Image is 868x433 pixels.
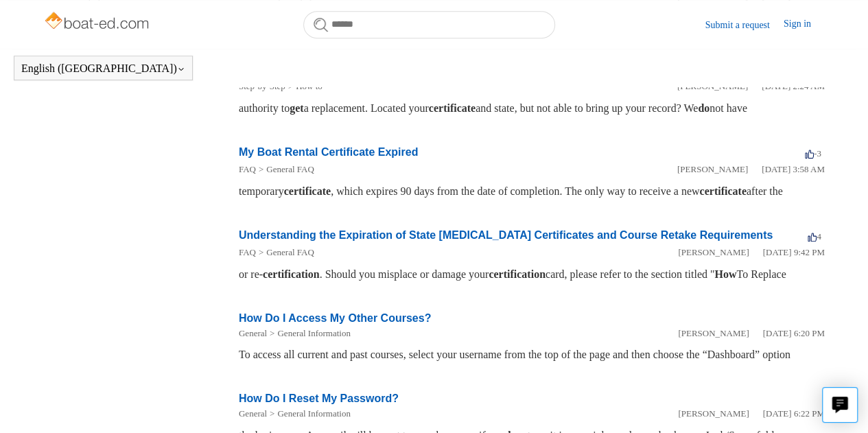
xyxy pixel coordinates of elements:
em: do [698,102,709,114]
button: Live chat [822,387,858,423]
li: General FAQ [256,163,314,176]
a: General [239,328,267,338]
time: 03/16/2022, 21:42 [762,247,824,257]
a: Sign in [784,16,825,33]
a: General FAQ [266,164,314,174]
a: How Do I Access My Other Courses? [239,312,431,324]
em: certificate [284,185,331,197]
li: General [239,327,267,340]
a: FAQ [239,247,256,257]
li: [PERSON_NAME] [677,163,748,176]
a: How Do I Reset My Password? [239,393,399,404]
li: FAQ [239,163,256,176]
time: 01/05/2024, 18:22 [762,408,824,419]
div: authority to a replacement. Located your and state, but not able to bring up your record? We not ... [239,100,825,117]
time: 01/05/2024, 18:20 [762,328,824,338]
li: [PERSON_NAME] [678,327,749,340]
em: certificate [429,102,476,114]
li: General Information [267,407,351,421]
time: 03/16/2022, 03:58 [762,164,825,174]
a: FAQ [239,164,256,174]
em: certificate [699,185,746,197]
li: [PERSON_NAME] [678,246,749,259]
div: temporary , which expires 90 days from the date of completion. The only way to receive a new afte... [239,183,825,200]
em: get [290,102,303,114]
a: Submit a request [705,18,784,32]
li: General Information [267,327,351,340]
input: Search [303,11,555,38]
a: General [239,408,267,419]
a: General Information [277,408,350,419]
em: How [714,268,736,280]
li: General [239,407,267,421]
div: To access all current and past courses, select your username from the top of the page and then ch... [239,347,825,363]
div: or re- . Should you misplace or damage your card, please refer to the section titled " To Replace [239,266,825,283]
a: My Boat Rental Certificate Expired [239,146,418,158]
span: 4 [808,231,821,242]
li: FAQ [239,246,256,259]
span: -3 [805,148,821,159]
em: certification [263,268,320,280]
a: General FAQ [266,247,314,257]
a: General Information [277,328,350,338]
img: Boat-Ed Help Center home page [43,8,152,36]
em: certification [489,268,546,280]
li: [PERSON_NAME] [678,407,749,421]
a: Understanding the Expiration of State [MEDICAL_DATA] Certificates and Course Retake Requirements [239,229,773,241]
li: General FAQ [256,246,314,259]
button: English ([GEOGRAPHIC_DATA]) [21,62,185,75]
